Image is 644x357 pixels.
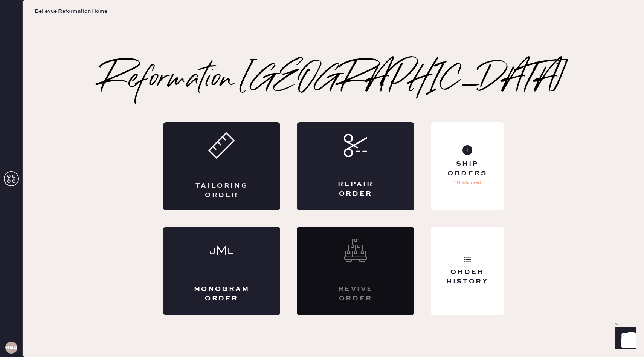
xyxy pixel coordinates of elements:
[327,180,384,199] div: Repair Order
[193,181,250,200] div: Tailoring Order
[437,268,497,287] div: Order History
[608,323,641,355] iframe: Front Chat
[101,65,566,95] h2: Reformation [GEOGRAPHIC_DATA]
[454,178,481,187] p: 1 Unshipped
[327,285,384,303] div: Revive order
[297,227,414,315] div: Interested? Contact us at care@hemster.co
[35,8,107,15] span: Bellevue Reformation Home
[5,345,17,350] h3: RBA
[437,159,497,178] div: Ship Orders
[193,285,250,303] div: Monogram Order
